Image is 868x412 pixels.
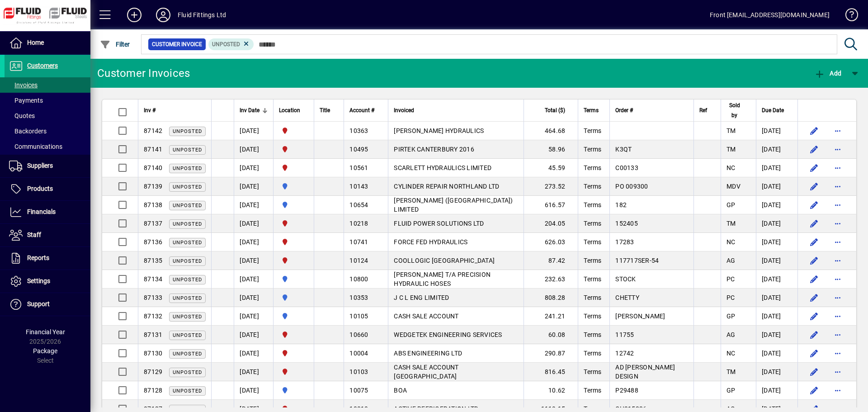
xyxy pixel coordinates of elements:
span: FLUID FITTINGS CHRISTCHURCH [279,218,308,228]
span: FLUID FITTINGS CHRISTCHURCH [279,330,308,340]
span: Ref [699,105,707,115]
div: Total ($) [529,105,573,115]
td: [DATE] [756,289,797,307]
span: Due Date [762,105,784,115]
a: Home [5,32,90,54]
span: Sold by [726,100,742,120]
span: GP [726,201,736,208]
div: Invoiced [394,105,518,115]
td: [DATE] [756,381,797,400]
span: PO 009300 [615,183,648,190]
span: 12742 [615,350,634,357]
span: NC [726,350,736,357]
span: Financial Year [26,328,65,336]
td: [DATE] [756,196,797,214]
span: Order # [615,105,633,115]
span: AUCKLAND [279,385,308,395]
button: More options [830,309,845,323]
span: FLUID FITTINGS CHRISTCHURCH [279,144,308,154]
span: Customer Invoice [152,40,202,49]
span: [PERSON_NAME] HYDRAULICS [394,127,484,134]
td: 10.62 [524,381,578,400]
td: 273.52 [524,177,578,196]
td: 45.59 [524,159,578,177]
div: Location [279,105,308,115]
span: 10495 [349,146,368,153]
button: Edit [807,123,821,138]
button: Add [812,65,844,81]
span: Terms [584,294,601,301]
div: Customer Invoices [97,66,190,81]
td: [DATE] [234,363,273,381]
span: CHETTY [615,294,639,301]
span: 87139 [144,183,162,190]
span: Invoiced [394,105,414,115]
span: Unposted [173,147,202,153]
td: [DATE] [234,122,273,140]
span: Unposted [173,277,202,283]
span: Terms [584,331,601,338]
div: Account # [349,105,382,115]
span: Settings [27,277,50,284]
button: More options [830,346,845,360]
button: More options [830,327,845,342]
span: K3QT [615,146,632,153]
div: Ref [699,105,715,115]
span: NC [726,238,736,246]
span: Unposted [173,369,202,375]
span: Unposted [173,314,202,320]
span: Add [814,70,841,77]
span: Products [27,185,53,192]
span: Unposted [173,184,202,190]
span: 87138 [144,201,162,208]
span: Unposted [173,240,202,246]
span: Home [27,39,44,46]
button: More options [830,198,845,212]
span: Filter [100,41,130,48]
td: [DATE] [756,214,797,233]
td: 232.63 [524,270,578,289]
td: [DATE] [234,381,273,400]
button: More options [830,123,845,138]
td: [DATE] [234,233,273,251]
span: [PERSON_NAME] ([GEOGRAPHIC_DATA]) LIMITED [394,197,513,213]
span: Reports [27,254,49,261]
span: 10218 [349,220,368,227]
span: Unposted [212,41,240,47]
button: More options [830,179,845,194]
td: [DATE] [234,344,273,363]
span: 87131 [144,331,162,338]
button: More options [830,365,845,379]
td: [DATE] [234,307,273,326]
span: Terms [584,275,601,283]
td: 464.68 [524,122,578,140]
span: NC [726,164,736,171]
span: 87140 [144,164,162,171]
a: Settings [5,270,90,293]
span: AG [726,331,736,338]
span: 87137 [144,220,162,227]
span: Unposted [173,351,202,357]
button: More options [830,235,845,249]
span: 182 [615,201,627,208]
span: AUCKLAND [279,311,308,321]
span: 10143 [349,183,368,190]
span: 87141 [144,146,162,153]
div: Title [320,105,338,115]
span: Unposted [173,258,202,264]
span: AUCKLAND [279,200,308,210]
span: Payments [9,97,43,104]
span: C00133 [615,164,638,171]
span: TM [726,368,736,375]
span: ABS ENGINEERING LTD [394,350,462,357]
button: More options [830,290,845,305]
span: GP [726,387,736,394]
button: Edit [807,198,821,212]
span: Unposted [173,295,202,301]
span: Staff [27,231,41,238]
td: [DATE] [234,196,273,214]
div: Sold by [726,100,750,120]
span: Location [279,105,300,115]
button: Edit [807,365,821,379]
span: TM [726,127,736,134]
